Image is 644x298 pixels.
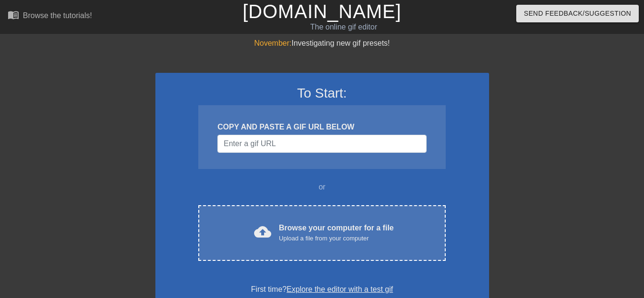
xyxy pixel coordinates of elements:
[168,284,477,295] div: First time?
[180,181,464,193] div: or
[155,38,489,49] div: Investigating new gif presets!
[168,85,477,101] h3: To Start:
[279,222,394,243] div: Browse your computer for a file
[516,5,639,22] button: Send Feedback/Suggestion
[279,234,394,243] div: Upload a file from your computer
[243,1,401,22] a: [DOMAIN_NAME]
[217,135,426,153] input: Username
[23,11,92,20] div: Browse the tutorials!
[8,9,19,20] span: menu_book
[219,21,468,33] div: The online gif editor
[286,285,393,293] a: Explore the editor with a test gif
[217,121,426,133] div: COPY AND PASTE A GIF URL BELOW
[524,8,631,20] span: Send Feedback/Suggestion
[254,39,291,47] span: November:
[254,223,271,240] span: cloud_upload
[8,9,92,24] a: Browse the tutorials!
